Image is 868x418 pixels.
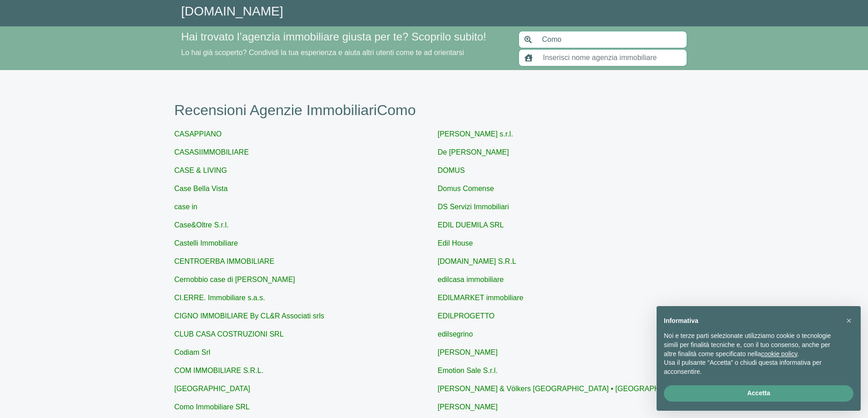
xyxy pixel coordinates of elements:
[538,49,687,66] input: Inserisci nome agenzia immobiliare
[175,203,198,211] a: case in
[175,185,228,192] a: Case Bella Vista
[175,101,694,119] h1: Recensioni Agenzie Immobiliari Como
[175,367,264,374] a: COM IMMOBILIARE S.R.L.
[181,30,508,44] h4: Hai trovato l’agenzia immobiliare giusta per te? Scoprilo subito!
[175,294,265,302] a: CI.ERRE. Immobiliare s.a.s.
[175,166,227,174] a: CASE & LIVING
[175,348,211,356] a: Codiam Srl
[175,130,222,138] a: CASAPPIANO
[664,332,839,358] p: Noi e terze parti selezionate utilizziamo cookie o tecnologie simili per finalità tecniche e, con...
[438,257,516,265] a: [DOMAIN_NAME] S.R.L
[438,348,498,356] a: [PERSON_NAME]
[175,257,275,265] a: CENTROERBA IMMOBILIARE
[438,130,513,138] a: [PERSON_NAME] s.r.l.
[438,148,509,156] a: De [PERSON_NAME]
[175,385,251,393] a: [GEOGRAPHIC_DATA]
[175,330,284,338] a: CLUB CASA COSTRUZIONI SRL
[438,276,504,283] a: edilcasa immobiliare
[761,350,797,358] a: cookie policy - il link si apre in una nuova scheda
[438,312,495,320] a: EDILPROGETTO
[175,221,229,229] a: Case&Oltre S.r.l.
[175,239,238,247] a: Castelli Immobiliare
[181,4,283,18] a: [DOMAIN_NAME]
[438,203,509,211] a: DS Servizi Immobiliari
[664,358,839,376] p: Usa il pulsante “Accetta” o chiudi questa informativa per acconsentire.
[175,276,295,283] a: Cernobbio case di [PERSON_NAME]
[438,185,494,192] a: Domus Comense
[175,403,250,411] a: Como Immobiliare SRL
[438,221,504,229] a: EDIL DUEMILA SRL
[438,294,524,302] a: EDILMARKET immobiliare
[438,166,465,174] a: DOMUS
[842,313,856,328] button: Chiudi questa informativa
[664,385,853,402] button: Accetta
[175,312,324,320] a: CIGNO IMMOBILIARE By CL&R Associati srls
[438,385,692,393] a: [PERSON_NAME] & Völkers [GEOGRAPHIC_DATA] • [GEOGRAPHIC_DATA]
[664,317,839,325] h2: Informativa
[438,239,473,247] a: Edil House
[537,31,687,48] input: Inserisci area di ricerca (Comune o Provincia)
[175,148,249,156] a: CASASIIMMOBILIARE
[181,47,508,58] p: Lo hai già scoperto? Condividi la tua esperienza e aiuta altri utenti come te ad orientarsi
[438,403,498,411] a: [PERSON_NAME]
[846,316,852,326] span: ×
[438,330,473,338] a: edilsegrino
[438,367,498,374] a: Emotion Sale S.r.l.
